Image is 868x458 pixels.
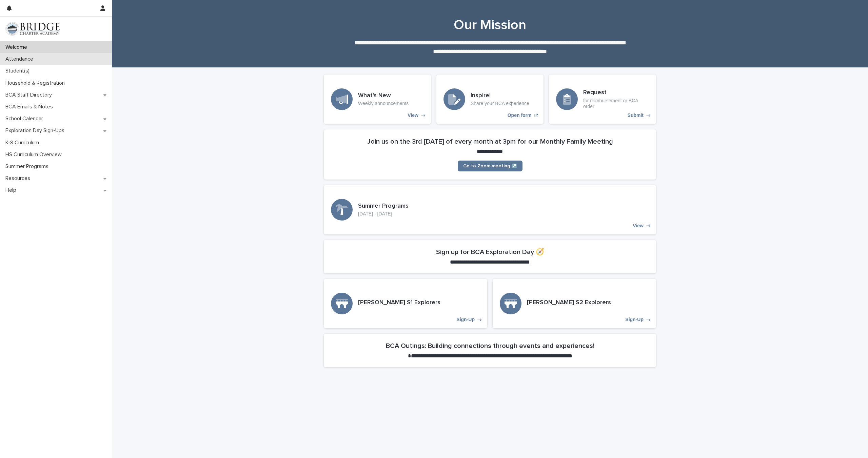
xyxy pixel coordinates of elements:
[408,112,418,118] p: View
[5,22,60,36] img: V1C1m3IdTEidaUdm9Hs0
[508,112,532,118] p: Open form
[471,101,529,106] p: Share your BCA experience
[463,164,517,168] span: Go to Zoom meeting ↗️
[493,279,656,328] a: Sign-Up
[358,203,409,210] h3: Summer Programs
[549,75,656,124] a: Submit
[527,299,611,307] h3: [PERSON_NAME] S2 Explorers
[456,317,475,322] p: Sign-Up
[471,92,529,100] h3: Inspire!
[458,161,522,171] a: Go to Zoom meeting ↗️
[358,211,409,217] p: [DATE] - [DATE]
[358,92,409,100] h3: What's New
[3,127,70,134] p: Exploration Day Sign-Ups
[628,112,644,118] p: Submit
[3,163,54,170] p: Summer Programs
[3,175,36,182] p: Resources
[3,92,57,98] p: BCA Staff Directory
[358,101,409,106] p: Weekly announcements
[386,342,594,350] h2: BCA Outings: Building connections through events and experiences!
[583,89,649,97] h3: Request
[367,138,613,146] h2: Join us on the 3rd [DATE] of every month at 3pm for our Monthly Family Meeting
[436,248,544,256] h2: Sign up for BCA Exploration Day 🧭
[3,68,35,74] p: Student(s)
[3,80,70,86] p: Household & Registration
[633,223,644,229] p: View
[436,75,544,124] a: Open form
[324,185,656,234] a: View
[358,299,440,307] h3: [PERSON_NAME] S1 Explorers
[324,279,487,328] a: Sign-Up
[583,98,649,109] p: for reimbursement or BCA order
[3,187,22,193] p: Help
[625,317,644,322] p: Sign-Up
[3,151,67,158] p: HS Curriculum Overview
[324,17,656,33] h1: Our Mission
[324,75,431,124] a: View
[3,44,33,50] p: Welcome
[3,104,58,110] p: BCA Emails & Notes
[3,116,48,122] p: School Calendar
[3,56,39,62] p: Attendance
[3,140,44,146] p: K-8 Curriculum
